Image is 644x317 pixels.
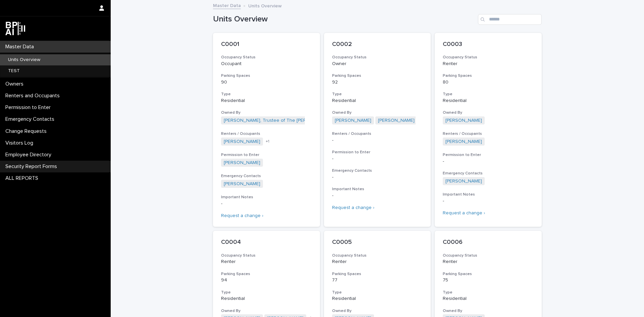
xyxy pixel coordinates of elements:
h3: Renters / Occupants [443,131,534,137]
a: Master Data [213,1,241,9]
h3: Type [443,290,534,295]
h3: Owned By [332,110,423,115]
p: Occupant [221,61,312,67]
p: C0005 [332,239,423,246]
p: Renter [221,259,312,265]
p: Residential [443,296,534,302]
p: Residential [221,296,312,302]
p: Units Overview [3,57,46,63]
p: Security Report Forms [3,163,62,170]
p: C0003 [443,41,534,48]
p: Change Requests [3,128,52,135]
h3: Occupancy Status [221,55,312,60]
h3: Type [443,92,534,97]
p: Residential [332,296,423,302]
p: - [221,201,312,207]
h3: Emergency Contacts [332,168,423,173]
h3: Parking Spaces [332,271,423,277]
p: Emergency Contacts [3,116,60,122]
p: - [443,198,534,204]
p: Master Data [3,44,39,50]
p: Renters and Occupants [3,93,65,99]
a: [PERSON_NAME] [445,178,482,184]
h3: Renters / Occupants [332,131,423,137]
a: [PERSON_NAME] [445,118,482,123]
p: - [332,156,423,162]
p: Visitors Log [3,140,39,146]
h1: Units Overview [213,14,475,24]
h3: Parking Spaces [221,271,312,277]
h3: Renters / Occupants [221,131,312,137]
h3: Occupancy Status [332,55,423,60]
p: Residential [443,98,534,104]
a: [PERSON_NAME] [224,181,260,187]
h3: Permission to Enter [443,152,534,158]
h3: Emergency Contacts [443,171,534,176]
h3: Owned By [332,308,423,314]
p: Renter [332,259,423,265]
p: ALL REPORTS [3,175,44,181]
p: - [443,159,534,164]
p: Units Overview [248,2,282,9]
p: 92 [332,80,423,85]
p: Owner [332,61,423,67]
h3: Important Notes [221,195,312,200]
h3: Type [332,92,423,97]
h3: Occupancy Status [221,253,312,258]
h3: Occupancy Status [443,253,534,258]
h3: Owned By [443,110,534,115]
a: [PERSON_NAME] [224,160,260,166]
p: Owners [3,81,29,87]
h3: Owned By [443,308,534,314]
p: 75 [443,277,534,283]
h3: Type [221,290,312,295]
p: C0002 [332,41,423,48]
h3: Occupancy Status [443,55,534,60]
h3: Type [332,290,423,295]
p: 77 [332,277,423,283]
p: TEST [3,68,25,74]
img: dwgmcNfxSF6WIOOXiGgu [5,22,25,35]
input: Search [478,14,542,25]
p: C0001 [221,41,312,48]
p: C0004 [221,239,312,246]
p: Renter [443,61,534,67]
h3: Important Notes [332,187,423,192]
a: [PERSON_NAME] [445,139,482,145]
h3: Parking Spaces [443,271,534,277]
a: [PERSON_NAME] [224,139,260,145]
a: Request a change › [332,205,374,210]
span: + 1 [266,140,269,144]
a: Request a change › [221,213,263,218]
p: - [332,138,423,143]
h3: Type [221,92,312,97]
p: Permission to Enter [3,104,56,111]
a: [PERSON_NAME] [335,118,371,123]
p: 94 [221,277,312,283]
h3: Owned By [221,308,312,314]
h3: Owned By [221,110,312,115]
h3: Occupancy Status [332,253,423,258]
a: C0002Occupancy StatusOwnerParking Spaces92TypeResidentialOwned By[PERSON_NAME] [PERSON_NAME] Rent... [324,33,431,227]
a: [PERSON_NAME], Trustee of The [PERSON_NAME] Revocable Trust dated [DATE] [224,118,399,123]
a: Request a change › [443,211,485,215]
p: Residential [221,98,312,104]
h3: Permission to Enter [332,150,423,155]
p: - [332,193,423,199]
p: Employee Directory [3,152,57,158]
h3: Emergency Contacts [221,173,312,179]
h3: Permission to Enter [221,152,312,158]
a: C0003Occupancy StatusRenterParking Spaces80TypeResidentialOwned By[PERSON_NAME] Renters / Occupan... [435,33,542,227]
p: 80 [443,80,534,85]
h3: Parking Spaces [443,73,534,78]
p: 90 [221,80,312,85]
h3: Important Notes [443,192,534,197]
h3: Parking Spaces [332,73,423,78]
p: - [332,174,423,180]
p: Residential [332,98,423,104]
p: C0006 [443,239,534,246]
a: C0001Occupancy StatusOccupantParking Spaces90TypeResidentialOwned By[PERSON_NAME], Trustee of The... [213,33,320,227]
a: [PERSON_NAME] [378,118,415,123]
p: Renter [443,259,534,265]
